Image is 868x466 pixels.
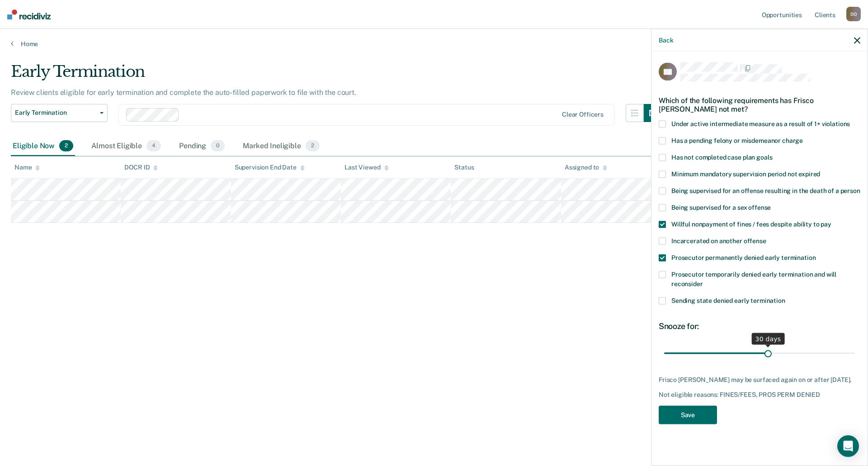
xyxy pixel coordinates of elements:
div: D O [846,7,861,21]
span: Minimum mandatory supervision period not expired [671,170,820,178]
span: Has not completed case plan goals [671,154,772,161]
span: Early Termination [15,109,96,117]
div: Not eligible reasons: FINES/FEES, PROS PERM DENIED [659,391,860,399]
div: Supervision End Date [235,164,305,171]
button: Back [659,36,673,44]
span: Incarcerated on another offense [671,237,766,245]
div: Open Intercom Messenger [837,435,859,457]
div: 30 days [752,333,785,344]
span: 2 [59,140,73,152]
span: Has a pending felony or misdemeanor charge [671,137,803,144]
div: Which of the following requirements has Frisco [PERSON_NAME] not met? [659,89,860,120]
span: Sending state denied early termination [671,297,785,304]
div: Clear officers [562,111,604,118]
div: Almost Eligible [90,137,163,156]
img: Recidiviz [7,9,51,19]
span: Under active intermediate measure as a result of 1+ violations [671,120,850,127]
div: Marked Ineligible [241,137,321,156]
span: Prosecutor permanently denied early termination [671,254,816,261]
span: Being supervised for an offense resulting in the death of a person [671,187,860,194]
div: Last Viewed [344,164,388,171]
a: Home [11,40,857,48]
span: Prosecutor temporarily denied early termination and will reconsider [671,271,836,287]
span: Being supervised for a sex offense [671,204,771,211]
span: Willful nonpayment of fines / fees despite ability to pay [671,221,831,228]
div: Assigned to [565,164,607,171]
div: Early Termination [11,62,662,88]
div: Status [454,164,474,171]
div: Name [14,164,40,171]
div: Frisco [PERSON_NAME] may be surfaced again on or after [DATE]. [659,376,860,383]
div: Snooze for: [659,321,860,331]
div: DOCR ID [124,164,158,171]
span: 2 [306,140,320,152]
span: 0 [211,140,225,152]
div: Eligible Now [11,137,75,156]
button: Save [659,406,717,424]
div: Pending [177,137,226,156]
span: 4 [146,140,161,152]
p: Review clients eligible for early termination and complete the auto-filled paperwork to file with... [11,88,356,97]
